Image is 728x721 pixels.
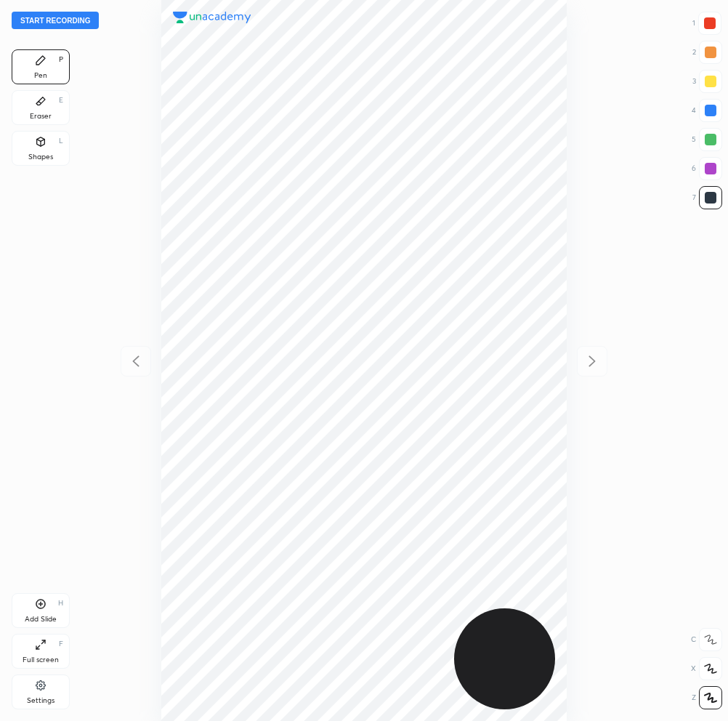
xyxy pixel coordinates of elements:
div: 1 [692,12,721,35]
div: 2 [692,41,722,64]
div: 5 [692,128,722,151]
div: 6 [692,157,722,180]
div: Add Slide [25,616,57,623]
div: Eraser [30,113,52,120]
div: H [58,600,63,607]
div: Settings [27,697,54,704]
div: P [59,56,63,63]
img: logo.38c385cc.svg [173,12,251,23]
div: Full screen [23,656,59,664]
div: X [691,657,722,680]
div: 3 [692,70,722,93]
div: E [59,97,63,104]
button: Start recording [12,12,99,29]
div: L [59,137,63,145]
div: 4 [692,99,722,122]
div: Z [692,686,722,709]
div: 7 [692,186,722,209]
div: Pen [34,72,47,79]
div: C [691,628,722,651]
div: F [59,640,63,648]
div: Shapes [28,153,53,161]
